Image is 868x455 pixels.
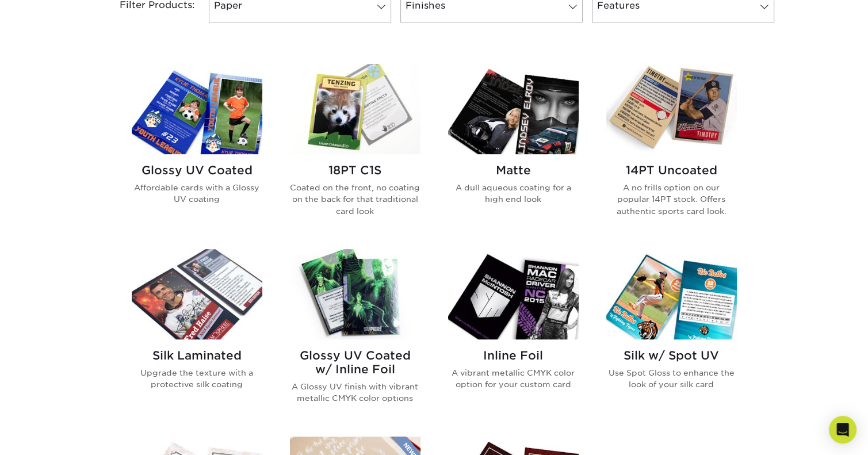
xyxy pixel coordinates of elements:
[132,367,262,391] p: Upgrade the texture with a protective silk coating
[448,349,579,362] h2: Inline Foil
[606,64,737,235] a: 14PT Uncoated Trading Cards 14PT Uncoated A no frills option on our popular 14PT stock. Offers au...
[290,349,420,376] h2: Glossy UV Coated w/ Inline Foil
[448,64,579,235] a: Matte Trading Cards Matte A dull aqueous coating for a high end look
[132,64,262,154] img: Glossy UV Coated Trading Cards
[290,64,420,154] img: 18PT C1S Trading Cards
[606,163,737,177] h2: 14PT Uncoated
[290,381,420,404] p: A Glossy UV finish with vibrant metallic CMYK color options
[132,249,262,423] a: Silk Laminated Trading Cards Silk Laminated Upgrade the texture with a protective silk coating
[829,416,856,443] div: Open Intercom Messenger
[606,249,737,339] img: Silk w/ Spot UV Trading Cards
[290,163,420,177] h2: 18PT C1S
[132,249,262,339] img: Silk Laminated Trading Cards
[132,163,262,177] h2: Glossy UV Coated
[448,367,579,391] p: A vibrant metallic CMYK color option for your custom card
[606,367,737,391] p: Use Spot Gloss to enhance the look of your silk card
[132,64,262,235] a: Glossy UV Coated Trading Cards Glossy UV Coated Affordable cards with a Glossy UV coating
[448,64,579,154] img: Matte Trading Cards
[448,182,579,205] p: A dull aqueous coating for a high end look
[290,249,420,339] img: Glossy UV Coated w/ Inline Foil Trading Cards
[448,163,579,177] h2: Matte
[606,64,737,154] img: 14PT Uncoated Trading Cards
[606,249,737,423] a: Silk w/ Spot UV Trading Cards Silk w/ Spot UV Use Spot Gloss to enhance the look of your silk card
[290,182,420,217] p: Coated on the front, no coating on the back for that traditional card look
[448,249,579,339] img: Inline Foil Trading Cards
[606,349,737,362] h2: Silk w/ Spot UV
[606,182,737,217] p: A no frills option on our popular 14PT stock. Offers authentic sports card look.
[448,249,579,423] a: Inline Foil Trading Cards Inline Foil A vibrant metallic CMYK color option for your custom card
[132,349,262,362] h2: Silk Laminated
[290,249,420,423] a: Glossy UV Coated w/ Inline Foil Trading Cards Glossy UV Coated w/ Inline Foil A Glossy UV finish ...
[132,182,262,205] p: Affordable cards with a Glossy UV coating
[290,64,420,235] a: 18PT C1S Trading Cards 18PT C1S Coated on the front, no coating on the back for that traditional ...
